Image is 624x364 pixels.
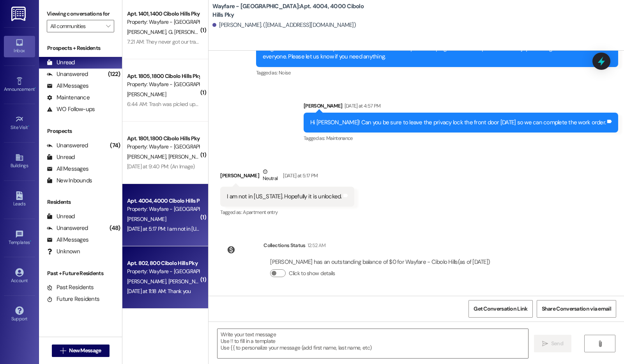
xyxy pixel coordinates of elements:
[127,101,217,108] div: 6:44 AM: Trash was picked up last night
[168,28,214,35] span: G. [PERSON_NAME]
[11,7,27,21] img: ResiDesk Logo
[597,341,603,347] i: 
[47,70,88,78] div: Unanswered
[537,300,616,318] button: Share Conversation via email
[4,113,35,134] a: Site Visit •
[127,72,199,80] div: Apt. 1805, 1800 Cibolo Hills Pky
[47,94,90,102] div: Maintenance
[47,82,88,90] div: All Messages
[281,171,318,180] div: [DATE] at 5:17 PM
[127,288,191,295] div: [DATE] at 11:18 AM: Thank you
[47,236,88,244] div: All Messages
[127,197,199,205] div: Apt. 4004, 4000 Cibolo Hills Pky
[39,44,122,52] div: Prospects + Residents
[4,266,35,287] a: Account
[468,300,532,318] button: Get Conversation Link
[306,241,326,249] div: 12:52 AM
[551,339,563,348] span: Send
[30,239,31,244] span: •
[47,58,75,67] div: Unread
[47,295,99,303] div: Future Residents
[127,153,168,160] span: [PERSON_NAME]
[47,165,88,173] div: All Messages
[47,247,80,256] div: Unknown
[127,163,195,170] div: [DATE] at 9:40 PM: (An Image)
[220,207,354,218] div: Tagged as:
[108,222,122,234] div: (48)
[4,36,35,57] a: Inbox
[69,346,101,355] span: New Message
[127,38,223,45] div: 7:21 AM: They never got our trash last night
[127,10,199,18] div: Apt. 1401, 1400 Cibolo Hills Pky
[52,345,110,357] button: New Message
[343,102,381,110] div: [DATE] at 4:57 PM
[168,278,207,285] span: [PERSON_NAME]
[127,91,166,98] span: [PERSON_NAME]
[60,348,66,354] i: 
[108,140,122,152] div: (74)
[270,258,490,266] div: [PERSON_NAME] has an outstanding balance of $0 for Wayfare - Cibolo Hills (as of [DATE])
[212,21,356,29] div: [PERSON_NAME]. ([EMAIL_ADDRESS][DOMAIN_NAME])
[4,228,35,249] a: Templates •
[39,198,122,206] div: Residents
[542,305,611,313] span: Share Conversation via email
[47,105,95,113] div: WO Follow-ups
[47,224,88,232] div: Unanswered
[106,68,122,80] div: (122)
[326,135,353,141] span: Maintenance
[279,69,291,76] span: Noise
[127,205,199,213] div: Property: Wayfare - [GEOGRAPHIC_DATA]
[127,18,199,26] div: Property: Wayfare - [GEOGRAPHIC_DATA]
[289,269,335,277] label: Click to show details
[310,118,606,127] div: Hi [PERSON_NAME]! Can you be sure to leave the privacy lock the front door [DATE] so we can compl...
[4,151,35,172] a: Buildings
[261,168,279,184] div: Neutral
[127,225,272,232] div: [DATE] at 5:17 PM: I am not in [US_STATE]. Hopefully it is unlocked.
[47,212,75,221] div: Unread
[256,67,618,78] div: Tagged as:
[47,177,92,185] div: New Inbounds
[47,283,94,292] div: Past Residents
[50,20,102,32] input: All communities
[212,2,368,19] b: Wayfare - [GEOGRAPHIC_DATA]: Apt. 4004, 4000 Cibolo Hills Pky
[35,85,36,91] span: •
[168,153,207,160] span: [PERSON_NAME]
[304,133,618,144] div: Tagged as:
[127,80,199,88] div: Property: Wayfare - [GEOGRAPHIC_DATA]
[28,124,29,129] span: •
[534,335,572,352] button: Send
[243,209,278,216] span: Apartment entry
[106,23,110,29] i: 
[127,216,166,223] span: [PERSON_NAME]
[227,193,341,201] div: I am not in [US_STATE]. Hopefully it is unlocked.
[127,28,168,35] span: [PERSON_NAME]
[542,341,548,347] i: 
[127,134,199,143] div: Apt. 1801, 1800 Cibolo Hills Pky
[474,305,527,313] span: Get Conversation Link
[39,269,122,277] div: Past + Future Residents
[47,141,88,150] div: Unanswered
[127,259,199,267] div: Apt. 802, 800 Cibolo Hills Pky
[4,304,35,325] a: Support
[4,189,35,210] a: Leads
[127,143,199,151] div: Property: Wayfare - [GEOGRAPHIC_DATA]
[220,168,354,187] div: [PERSON_NAME]
[304,102,618,113] div: [PERSON_NAME]
[47,8,114,20] label: Viewing conversations for
[263,241,305,249] div: Collections Status
[39,127,122,135] div: Prospects
[127,267,199,276] div: Property: Wayfare - [GEOGRAPHIC_DATA]
[47,153,75,161] div: Unread
[127,278,168,285] span: [PERSON_NAME]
